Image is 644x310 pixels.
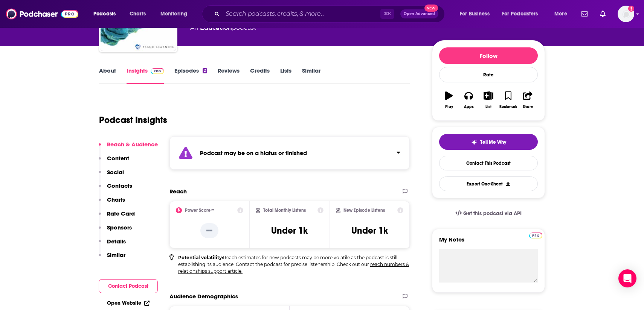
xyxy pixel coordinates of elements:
div: Play [445,105,453,109]
button: Apps [459,87,478,114]
button: Follow [439,47,538,64]
button: tell me why sparkleTell Me Why [439,134,538,150]
h3: Under 1k [351,225,388,236]
p: Contacts [107,182,132,189]
img: Podchaser - Follow, Share and Rate Podcasts [6,7,78,21]
h2: Power Score™ [185,208,214,213]
svg: Add a profile image [628,6,634,12]
button: Content [99,155,129,169]
span: New [424,5,438,12]
strong: Podcast may be on a hiatus or finished [200,149,307,157]
button: Contacts [99,182,132,196]
button: Contact Podcast [99,279,158,293]
b: Potential volatility: [178,255,223,260]
a: Lists [280,67,291,84]
span: For Business [460,9,490,19]
h2: Reach [169,188,187,195]
div: 2 [203,68,207,73]
button: Details [99,238,126,252]
h2: New Episode Listens [343,208,385,213]
a: Episodes2 [174,67,207,84]
button: List [479,87,498,114]
a: Similar [302,67,320,84]
a: Contact This Podcast [439,156,538,170]
div: Open Intercom Messenger [618,269,636,287]
span: ⌘ K [380,9,394,19]
span: Logged in as saraatspark [618,6,634,22]
button: Similar [99,251,125,265]
p: Sponsors [107,224,132,231]
div: An podcast [190,23,256,32]
div: Rate [439,67,538,82]
a: Open Website [107,300,150,306]
h2: Total Monthly Listens [263,208,306,213]
a: Get this podcast via API [449,204,528,223]
p: Similar [107,251,125,258]
span: For Podcasters [502,9,538,19]
p: Content [107,155,129,162]
span: Tell Me Why [480,139,506,145]
span: More [554,9,567,19]
button: Open AdvancedNew [400,9,438,18]
span: Monitoring [160,9,187,19]
div: Apps [464,105,474,109]
img: Podchaser Pro [151,68,164,74]
img: Podchaser Pro [529,232,542,239]
button: open menu [155,8,197,20]
a: Charts [125,8,150,20]
button: Play [439,87,459,114]
button: Export One-Sheet [439,176,538,191]
span: Charts [130,9,146,19]
a: Show notifications dropdown [597,8,609,20]
div: List [485,105,491,109]
span: Podcasts [93,9,116,19]
button: Show profile menu [618,6,634,22]
a: Pro website [529,231,542,239]
a: About [99,67,116,84]
input: Search podcasts, credits, & more... [223,8,380,20]
button: Share [518,87,538,114]
a: InsightsPodchaser Pro [127,67,164,84]
a: Credits [250,67,270,84]
button: Bookmark [498,87,518,114]
p: Reach & Audience [107,141,158,148]
p: Details [107,238,126,245]
div: Search podcasts, credits, & more... [209,5,452,23]
h3: Under 1k [271,225,308,236]
button: Charts [99,196,125,210]
span: Get this podcast via API [463,210,522,217]
button: Social [99,169,124,182]
button: open menu [88,8,125,20]
a: Show notifications dropdown [578,8,591,20]
button: Sponsors [99,224,132,238]
h2: Audience Demographics [169,293,238,300]
p: Charts [107,196,125,203]
p: Social [107,169,124,176]
button: open menu [455,8,499,20]
a: Reviews [218,67,240,84]
p: -- [200,223,218,238]
button: open menu [549,8,577,20]
a: reach numbers & relationships support article. [178,261,409,274]
p: Rate Card [107,210,135,217]
button: Rate Card [99,210,135,224]
div: Bookmark [499,105,517,109]
button: open menu [497,8,549,20]
img: tell me why sparkle [471,139,477,145]
button: Reach & Audience [99,141,158,155]
h1: Podcast Insights [99,114,167,126]
div: Share [523,105,533,109]
section: Click to expand status details [169,136,410,170]
p: Reach estimates for new podcasts may be more volatile as the podcast is still establishing its au... [178,254,410,275]
span: Open Advanced [404,12,435,16]
label: My Notes [439,236,538,249]
img: User Profile [618,6,634,22]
